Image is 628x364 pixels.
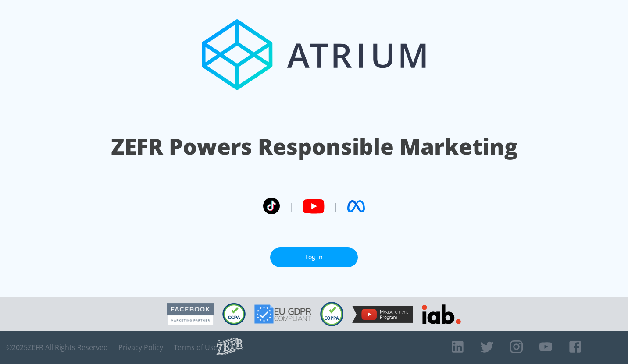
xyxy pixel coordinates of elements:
[254,304,311,324] img: GDPR Compliant
[167,303,214,325] img: Facebook Marketing Partner
[6,343,108,352] span: © 2025 ZEFR All Rights Reserved
[352,306,413,323] img: YouTube Measurement Program
[222,303,246,325] img: CCPA Compliant
[333,200,339,213] span: |
[118,343,163,352] a: Privacy Policy
[320,302,343,326] img: COPPA Compliant
[174,343,218,352] a: Terms of Use
[111,131,517,162] h1: ZEFR Powers Responsible Marketing
[289,200,294,213] span: |
[422,304,461,324] img: IAB
[270,247,358,267] a: Log In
